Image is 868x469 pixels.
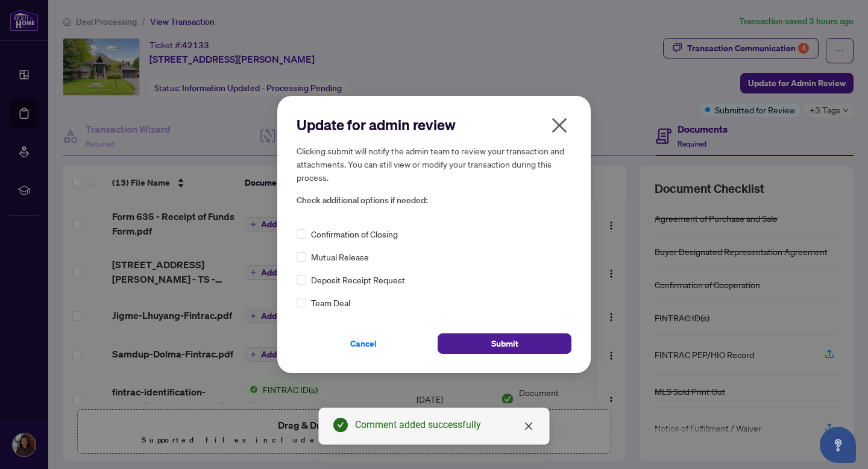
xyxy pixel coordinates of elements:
span: check-circle [333,418,348,432]
span: Cancel [350,334,377,353]
button: Cancel [297,333,430,354]
a: Close [522,420,535,433]
span: Confirmation of Closing [311,227,398,241]
h2: Update for admin review [297,115,571,134]
span: Submit [491,334,518,353]
h5: Clicking submit will notify the admin team to review your transaction and attachments. You can st... [297,144,571,184]
button: Open asap [820,427,856,463]
div: Comment added successfully [355,418,535,432]
span: close [524,421,533,431]
span: Check additional options if needed: [297,194,571,207]
span: close [550,116,569,135]
span: Mutual Release [311,250,369,263]
span: Deposit Receipt Request [311,273,405,286]
span: Team Deal [311,296,350,309]
button: Submit [438,333,571,354]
